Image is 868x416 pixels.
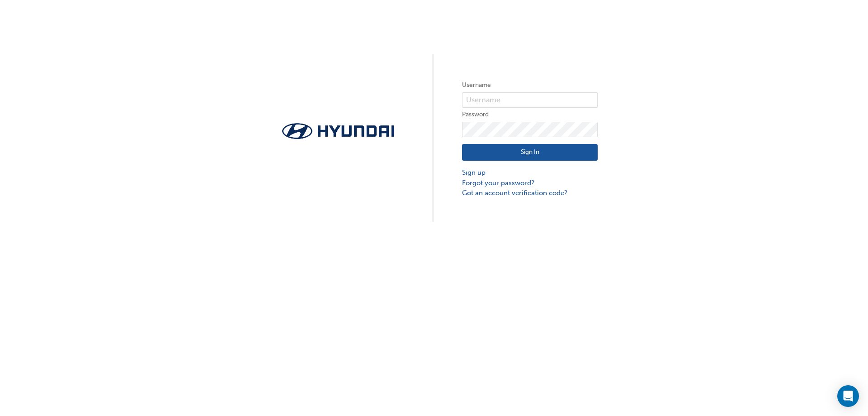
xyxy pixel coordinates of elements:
[837,385,859,407] div: Open Intercom Messenger
[462,178,598,188] a: Forgot your password?
[462,92,598,108] input: Username
[462,80,598,91] label: Username
[462,144,598,161] button: Sign In
[462,188,598,198] a: Got an account verification code?
[462,167,598,178] a: Sign up
[270,120,406,142] img: Trak
[462,109,598,120] label: Password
